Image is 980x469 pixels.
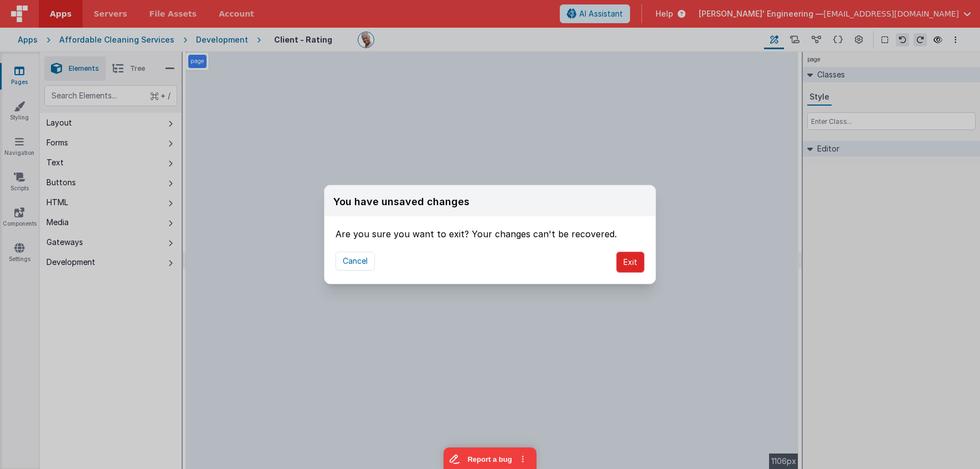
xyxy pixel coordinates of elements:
[333,194,470,210] div: You have unsaved changes
[336,216,644,241] div: Are you sure you want to exit? Your changes can't be recovered.
[336,252,375,270] button: Cancel
[616,252,644,273] button: Exit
